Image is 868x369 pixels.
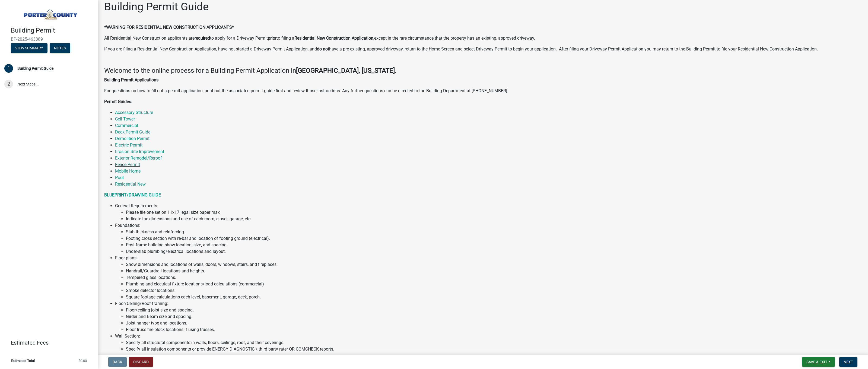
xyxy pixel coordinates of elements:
span: Back [113,360,122,364]
strong: *WARNING FOR RESIDENTIAL NEW CONSTRUCTION APPLICANTS* [104,25,234,30]
li: Slab thickness and reinforcing. [126,229,861,235]
li: Tempered glass locations. [126,274,861,281]
wm-modal-confirm: Summary [11,46,47,50]
li: Floor/Ceiling/Roof framing: [115,300,861,333]
a: Accessory Structure [115,110,153,115]
li: Joist hanger type and locations. [126,320,861,326]
p: If you are filing a Residential New Construction Application, have not started a Driveway Permit ... [104,46,861,52]
li: Girder and Beam size and spacing. [126,313,861,320]
p: All Residential New Construction applicants are to apply for a Driveway Permit to filing a except... [104,35,861,42]
div: Building Permit Guide [17,66,53,70]
li: Post frame building show location, size, and spacing. [126,242,861,248]
button: Discard [129,357,153,367]
strong: [GEOGRAPHIC_DATA], [US_STATE] [296,67,395,74]
li: Square footage calculations each level, basement, garage, deck, porch. [126,294,861,300]
li: Floor/ceiling joist size and spacing. [126,307,861,313]
li: Handrail/Guardrail locations and heights. [126,268,861,274]
a: Demolition Permit [115,136,150,141]
p: For questions on how to fill out a permit application, print out the associated permit guide firs... [104,88,861,94]
button: Next [839,357,857,367]
span: Next [844,360,853,364]
li: Under-slab plumbing/electrical locations and layout. [126,248,861,255]
li: Smoke detector locations [126,287,861,294]
a: Estimated Fees [4,337,89,348]
li: Please file one set on 11x17 legal size paper max [126,209,861,216]
div: 1 [4,64,13,73]
span: Save & Exit [806,360,827,364]
a: Commercial [115,123,138,128]
strong: Residential New Construction Application, [294,36,374,41]
li: Specify R-value of components. [126,352,861,359]
strong: Permit Guides: [104,99,132,104]
li: Footing cross section with re-bar and location of footing ground (electrical). [126,235,861,242]
li: Floor truss fire-block locations if using trusses. [126,326,861,333]
div: 2 [4,80,13,88]
h4: Building Permit [11,27,93,34]
a: Deck Permit Guide [115,129,150,135]
button: Notes [50,43,70,53]
h4: Welcome to the online process for a Building Permit Application in . [104,67,861,75]
button: View Summary [11,43,47,53]
button: Save & Exit [802,357,835,367]
li: Specify all insulation components or provide ENERGY DIAGNOSTIC \ third party rater OR COMCHECK re... [126,346,861,352]
strong: prior [268,36,276,41]
a: Pool [115,175,124,180]
a: Cell Tower [115,116,135,122]
button: Back [108,357,127,367]
a: Mobile Home [115,168,141,174]
h1: Building Permit Guide [104,0,209,13]
li: Indicate the dimensions and use of each room, closet, garage, etc. [126,216,861,222]
img: Porter County, Indiana [11,6,89,21]
strong: do not [317,46,329,52]
li: Show dimensions and locations of walls, doors, windows, stairs, and fireplaces. [126,261,861,268]
a: Residential New [115,182,146,187]
li: Foundations: [115,222,861,255]
a: Fence Permit [115,162,140,167]
a: Electric Permit [115,142,142,148]
li: General Requirements: [115,203,861,222]
a: Erosion Site Improvement [115,149,164,154]
strong: Building Permit Applications [104,77,158,82]
span: BP-2025-463389 [11,37,87,42]
li: Specify all structural components in walls, floors, ceilings, roof, and their coverings. [126,339,861,346]
span: Estimated Total [11,359,35,362]
strong: required [195,36,210,41]
li: Wall Section: [115,333,861,359]
a: BLUEPRINT/DRAWING GUIDE [104,192,161,198]
span: $0.00 [78,359,87,362]
li: Floor plans: [115,255,861,300]
wm-modal-confirm: Notes [50,46,70,50]
a: Exterior Remodel/Reroof [115,155,162,161]
li: Plumbing and electrical fixture locations/load calculations (commercial) [126,281,861,287]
